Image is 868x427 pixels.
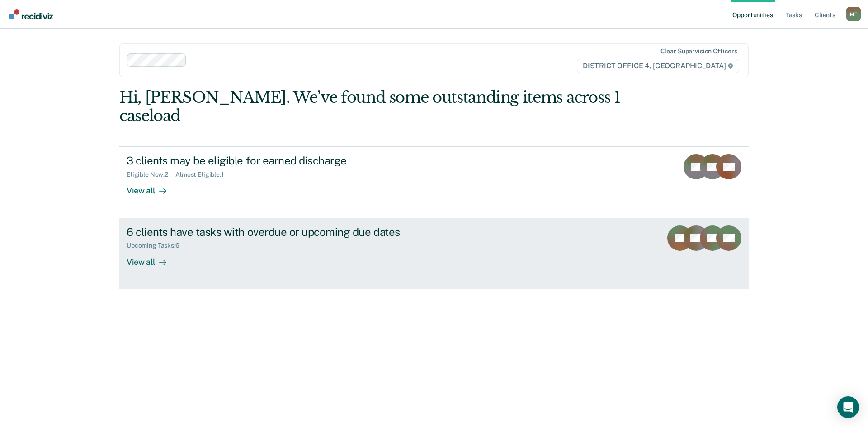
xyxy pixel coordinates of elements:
[175,171,231,178] div: Almost Eligible : 1
[119,146,749,218] a: 3 clients may be eligible for earned dischargeEligible Now:2Almost Eligible:1View all
[127,154,444,167] div: 3 clients may be eligible for earned discharge
[119,88,623,125] div: Hi, [PERSON_NAME]. We’ve found some outstanding items across 1 caseload
[846,7,861,21] div: M F
[9,9,53,19] img: Recidiviz
[127,242,187,249] div: Upcoming Tasks : 6
[127,249,177,267] div: View all
[837,396,859,418] div: Open Intercom Messenger
[660,47,737,55] div: Clear supervision officers
[127,225,444,239] div: 6 clients have tasks with overdue or upcoming due dates
[846,7,861,21] button: Profile dropdown button
[127,178,177,196] div: View all
[577,59,739,73] span: DISTRICT OFFICE 4, [GEOGRAPHIC_DATA]
[119,218,749,289] a: 6 clients have tasks with overdue or upcoming due datesUpcoming Tasks:6View all
[127,171,175,178] div: Eligible Now : 2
